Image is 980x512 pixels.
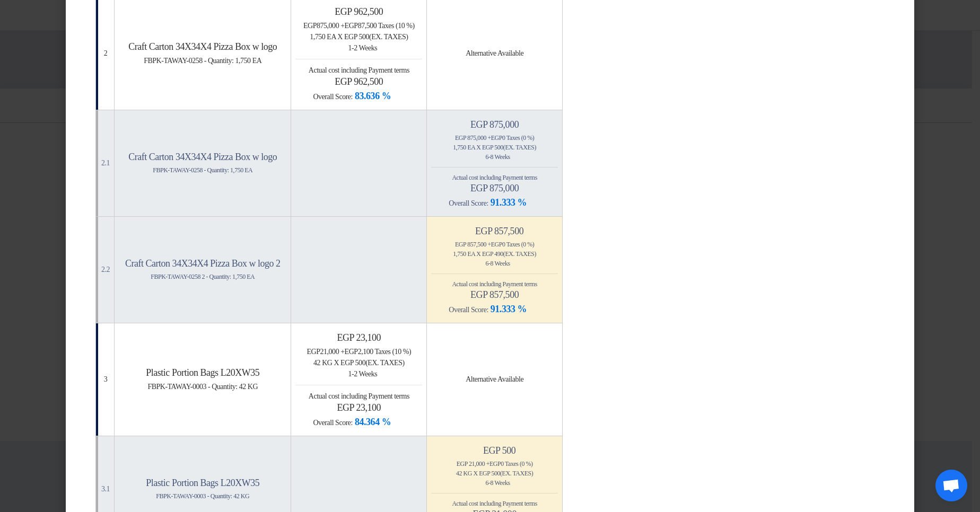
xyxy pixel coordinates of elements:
span: egp [303,22,317,30]
h4: Craft Carton 34X34X4 Pizza Box w logo [119,41,286,52]
div: 875,000 + 0 Taxes (0 %) [431,133,558,143]
div: 21,000 + 2,100 Taxes (10 %) [295,346,422,357]
span: EA [467,144,475,151]
span: x egp 500 [337,33,408,41]
span: egp [345,22,358,30]
span: Actual cost including Payment terms [452,174,537,181]
h4: egp 857,500 [431,225,558,237]
h4: egp 500 [431,445,558,456]
span: Actual cost including Payment terms [309,392,409,400]
span: Actual cost including Payment terms [309,66,409,74]
span: (Ex. Taxes) [500,470,533,477]
td: 2.1 [96,110,115,216]
span: FBPK-TAWAY-0003 - Quantity: 42 KG [156,492,249,500]
span: x egp 490 [476,250,536,258]
span: 84.364 % [355,417,391,427]
span: (Ex. Taxes) [369,33,408,41]
span: Overall Score: [313,93,353,101]
h4: Craft Carton 34X34X4 Pizza Box w logo [119,151,286,163]
span: egp [457,460,468,467]
h4: egp 875,000 [431,182,558,194]
span: 83.636 % [355,91,391,101]
span: egp [307,348,320,356]
h4: egp 875,000 [431,119,558,130]
span: Actual cost including Payment terms [452,280,537,288]
span: x egp 500 [334,359,404,367]
span: EA [467,250,475,258]
span: Overall Score: [313,419,353,427]
div: 857,500 + 0 Taxes (0 %) [431,240,558,249]
span: egp [455,134,466,142]
span: 91.333 % [491,197,540,208]
span: 1,750 [453,250,466,258]
div: 875,000 + 87,500 Taxes (10 %) [295,20,422,31]
span: 42 [456,470,462,477]
span: 91.333 % [491,304,540,314]
td: 2.2 [96,216,115,323]
span: EA [327,33,336,41]
span: egp [455,241,466,248]
a: Open chat [935,470,967,501]
h4: egp 23,100 [295,402,422,413]
div: 21,000 + 0 Taxes (0 %) [431,459,558,469]
span: egp [345,348,358,356]
h4: Craft Carton 34X34X4 Pizza Box w logo 2 [119,258,286,269]
td: 3 [96,323,115,436]
div: 1-2 Weeks [295,42,422,54]
div: Alternative Available [431,374,558,385]
h4: egp 857,500 [431,289,558,301]
span: 1,750 [310,33,325,41]
span: egp [491,134,502,142]
span: KG [322,359,332,367]
span: 1,750 [453,144,466,151]
span: Actual cost including Payment terms [452,500,537,507]
span: 42 [313,359,320,367]
span: FBPK-TAWAY-0258 - Quantity: 1,750 EA [144,57,261,65]
span: FBPK-TAWAY-0003 - Quantity: 42 KG [147,383,258,391]
span: egp [491,241,502,248]
div: 6-8 Weeks [431,478,558,488]
div: 1-2 Weeks [295,368,422,379]
span: FBPK-TAWAY-0258 - Quantity: 1,750 EA [153,166,252,174]
span: (Ex. Taxes) [503,144,536,151]
span: (Ex. Taxes) [365,359,404,367]
span: (Ex. Taxes) [503,250,536,258]
h4: egp 23,100 [295,332,422,343]
div: Alternative Available [431,48,558,59]
span: Overall Score: [449,306,488,314]
h4: egp 962,500 [295,76,422,87]
span: egp [489,460,501,467]
h4: Plastic Portion Bags L20XW35 [119,367,286,378]
h4: egp 962,500 [295,6,422,17]
div: 6-8 Weeks [431,259,558,268]
span: FBPK-TAWAY-0258 2 - Quantity: 1,750 EA [151,273,255,280]
div: 6-8 Weeks [431,152,558,162]
span: x egp 500 [474,470,533,477]
span: Overall Score: [449,199,488,207]
span: x egp 500 [476,144,536,151]
span: KG [463,470,472,477]
h4: Plastic Portion Bags L20XW35 [119,477,286,489]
